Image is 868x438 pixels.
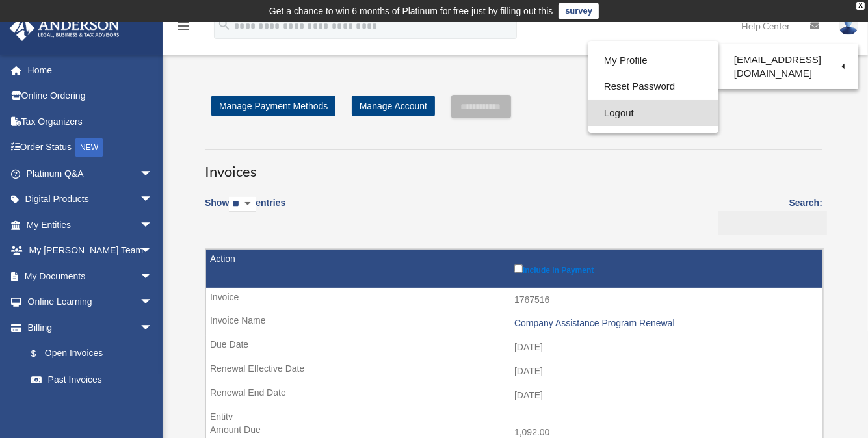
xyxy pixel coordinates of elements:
td: [DATE] [206,359,822,384]
a: Logout [588,100,718,127]
div: NEW [75,138,103,157]
label: Show entries [205,195,285,225]
img: User Pic [839,16,858,35]
label: Search: [714,195,822,235]
a: Online Learningarrow_drop_down [9,289,172,315]
div: Company Assistance Program Renewal [514,318,816,329]
a: survey [559,3,599,19]
a: My Entitiesarrow_drop_down [9,212,172,238]
span: arrow_drop_down [140,238,166,264]
a: Home [9,57,172,83]
td: [DATE] [206,335,822,360]
i: menu [176,18,191,34]
span: arrow_drop_down [140,187,166,213]
span: $ [38,346,45,362]
a: Manage Account [352,96,435,116]
a: Manage Payment Methods [211,96,335,116]
img: Anderson Advisors Platinum Portal [6,16,124,41]
td: [DATE] [206,383,822,408]
div: close [856,2,865,10]
span: arrow_drop_down [140,289,166,316]
a: My Profile [588,47,718,74]
a: Past Invoices [18,367,166,393]
span: arrow_drop_down [140,263,166,290]
a: Platinum Q&Aarrow_drop_down [9,161,172,187]
span: arrow_drop_down [140,212,166,238]
a: Manage Payments [18,393,166,419]
span: arrow_drop_down [140,161,166,187]
a: My [PERSON_NAME] Teamarrow_drop_down [9,238,172,264]
label: Include in Payment [514,262,816,275]
h3: Invoices [205,149,822,182]
a: Order StatusNEW [9,135,172,161]
div: Get a chance to win 6 months of Platinum for free just by filling out this [269,3,553,19]
select: Showentries [229,197,256,212]
a: Tax Organizers [9,109,172,135]
input: Search: [718,211,827,236]
td: 1767516 [206,288,822,313]
a: [EMAIL_ADDRESS][DOMAIN_NAME] [718,47,858,86]
a: Digital Productsarrow_drop_down [9,187,172,213]
a: menu [176,23,191,34]
i: search [217,18,231,32]
a: Billingarrow_drop_down [9,315,166,341]
a: Reset Password [588,73,718,100]
a: $Open Invoices [18,341,159,367]
a: My Documentsarrow_drop_down [9,263,172,289]
a: Online Ordering [9,83,172,109]
input: Include in Payment [514,264,523,273]
span: arrow_drop_down [140,315,166,341]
